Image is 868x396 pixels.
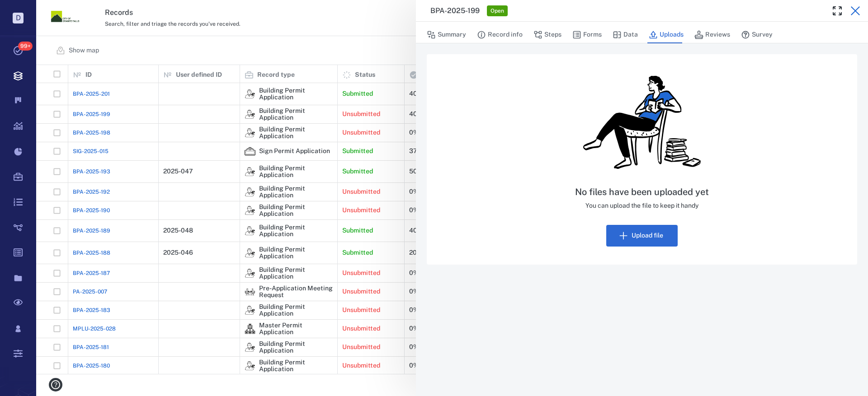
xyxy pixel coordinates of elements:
button: Survey [741,26,773,43]
button: Summary [427,26,466,43]
button: Forms [572,26,602,43]
button: Reviews [694,26,730,43]
h5: No files have been uploaded yet [575,186,709,198]
button: Uploads [649,26,684,43]
h3: BPA-2025-199 [430,5,480,16]
button: Steps [533,26,561,43]
button: Toggle Fullscreen [828,2,846,20]
p: D [13,13,24,23]
p: You can upload the file to keep it handy [575,201,709,210]
span: Open [489,7,506,15]
button: Data [613,26,638,43]
span: Help [20,6,39,14]
button: Close [846,2,864,20]
button: Upload file [606,225,678,247]
span: 99+ [18,42,33,51]
button: Record info [477,26,523,43]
